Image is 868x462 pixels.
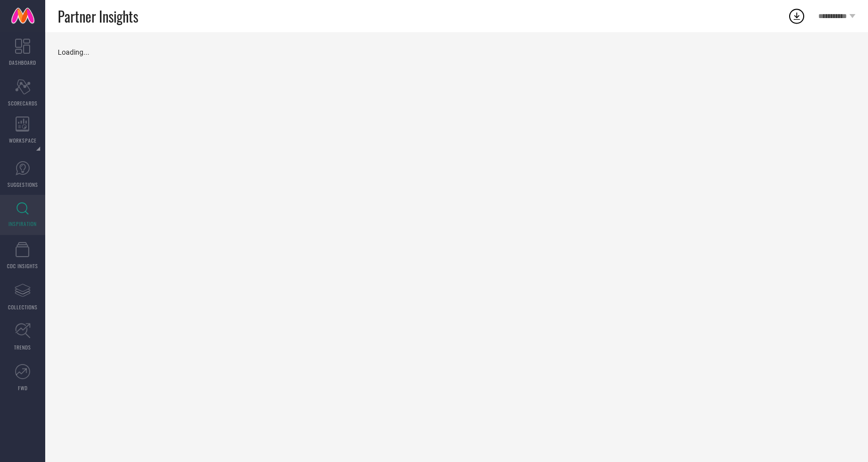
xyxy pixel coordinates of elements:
[8,303,38,311] span: COLLECTIONS
[58,48,89,56] span: Loading...
[8,99,38,107] span: SCORECARDS
[788,7,806,25] div: Open download list
[8,181,38,188] span: SUGGESTIONS
[9,59,36,66] span: DASHBOARD
[14,343,31,351] span: TRENDS
[9,137,37,144] span: WORKSPACE
[18,384,28,392] span: FWD
[9,220,37,227] span: INSPIRATION
[7,262,38,270] span: CDC INSIGHTS
[58,6,138,27] span: Partner Insights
